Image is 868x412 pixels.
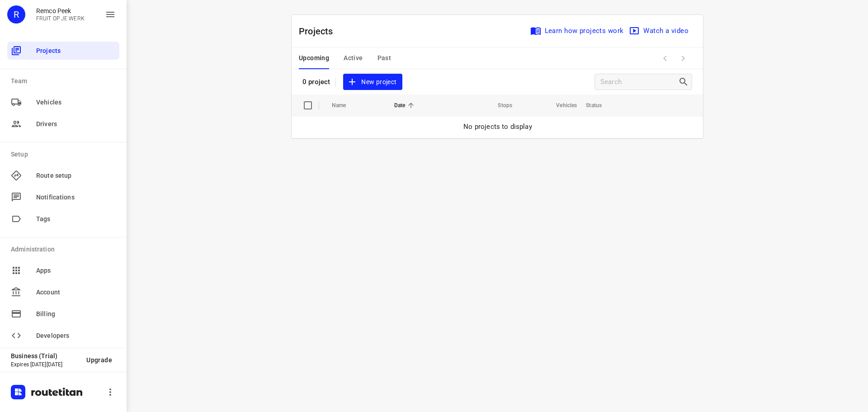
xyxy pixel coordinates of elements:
[36,171,116,180] span: Route setup
[7,210,119,228] div: Tags
[394,100,417,111] span: Date
[678,76,692,87] div: Search
[11,245,119,254] p: Administration
[302,78,330,86] p: 0 project
[7,261,119,279] div: Apps
[36,15,85,22] p: FRUIT OP JE WERK
[7,42,119,60] div: Projects
[11,150,119,159] p: Setup
[299,52,329,64] span: Upcoming
[486,100,512,111] span: Stops
[343,74,402,90] button: New project
[36,98,116,107] span: Vehicles
[600,75,678,89] input: Search projects
[36,331,116,341] span: Developers
[544,100,577,111] span: Vehicles
[11,352,79,360] p: Business (Trial)
[332,100,358,111] span: Name
[36,46,116,56] span: Projects
[656,49,674,67] span: Previous Page
[36,119,116,129] span: Drivers
[586,100,613,111] span: Status
[344,52,363,64] span: Active
[86,356,112,364] span: Upgrade
[7,115,119,133] div: Drivers
[7,5,25,24] div: R
[7,188,119,206] div: Notifications
[79,352,119,368] button: Upgrade
[7,283,119,301] div: Account
[11,361,79,368] p: Expires [DATE][DATE]
[36,309,116,319] span: Billing
[36,193,116,202] span: Notifications
[674,49,692,67] span: Next Page
[36,214,116,224] span: Tags
[36,7,85,14] p: Remco Peek
[36,288,116,297] span: Account
[7,305,119,323] div: Billing
[36,266,116,275] span: Apps
[7,93,119,111] div: Vehicles
[299,24,340,38] p: Projects
[7,166,119,185] div: Route setup
[377,52,392,64] span: Past
[349,76,396,88] span: New project
[11,76,119,86] p: Team
[7,327,119,345] div: Developers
